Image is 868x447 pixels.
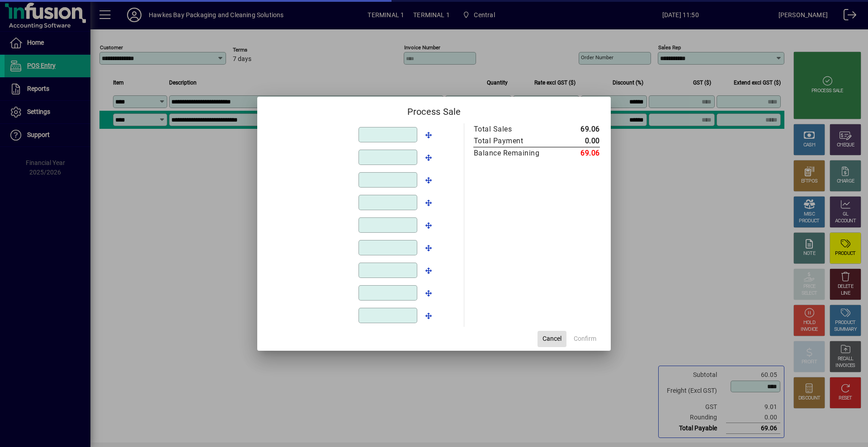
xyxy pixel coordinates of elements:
[559,135,600,147] td: 0.00
[257,97,611,123] h2: Process Sale
[542,334,561,343] span: Cancel
[559,147,600,159] td: 69.06
[538,331,566,347] button: Cancel
[473,123,559,135] td: Total Sales
[473,135,559,147] td: Total Payment
[474,148,550,159] div: Balance Remaining
[559,123,600,135] td: 69.06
